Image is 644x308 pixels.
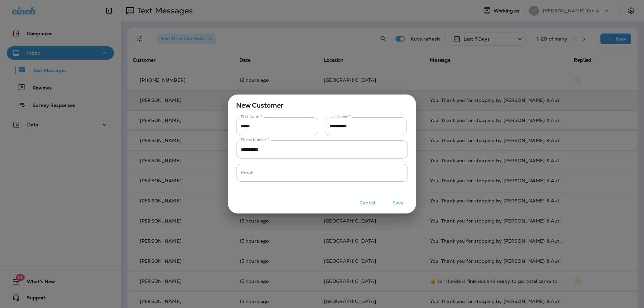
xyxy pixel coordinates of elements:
[385,198,411,208] button: Save
[228,95,416,111] span: New Customer
[329,114,351,119] label: Last Name
[355,198,380,208] button: Cancel
[241,114,262,119] label: First Name
[241,137,269,142] label: Phone Number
